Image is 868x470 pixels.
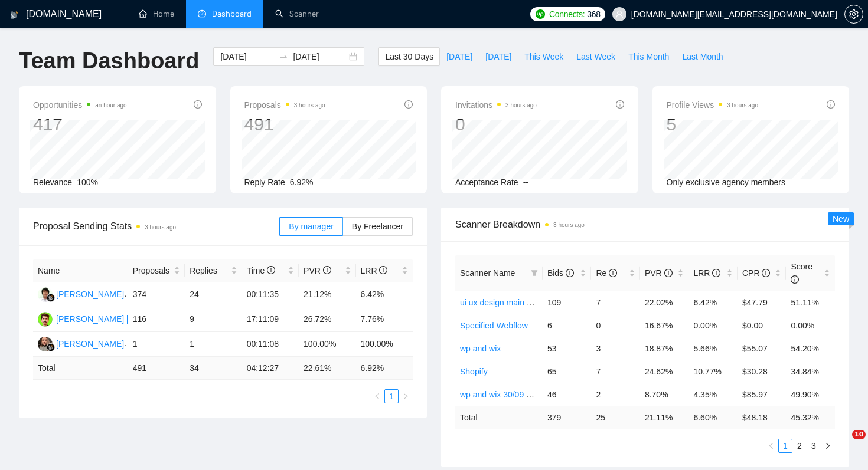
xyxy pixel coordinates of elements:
span: By Freelancer [352,222,403,231]
a: searchScanner [275,9,319,19]
span: Profile Views [667,98,759,112]
div: [PERSON_NAME] [PERSON_NAME] [56,313,194,326]
th: Proposals [128,259,185,282]
span: info-circle [404,100,413,109]
span: info-circle [379,266,387,274]
td: 100.00% [299,332,355,357]
td: 26.72% [299,307,355,332]
td: 21.12% [299,282,355,307]
button: setting [844,5,863,24]
span: info-circle [827,100,835,109]
td: 49.90% [786,383,835,406]
img: VM [38,337,53,351]
td: 1 [185,332,242,357]
span: Bids [547,268,574,278]
td: 00:11:35 [242,282,299,307]
td: 7 [591,360,640,383]
td: 04:12:27 [242,357,299,380]
td: $55.07 [738,337,787,360]
span: By manager [289,222,333,231]
span: right [824,442,831,449]
button: right [399,389,413,403]
img: upwork-logo.png [536,9,545,19]
time: 3 hours ago [294,102,325,109]
span: info-circle [267,266,275,274]
td: 54.20% [786,337,835,360]
div: 0 [455,113,537,136]
span: Last Week [576,50,615,63]
a: Specified Webflow [460,321,528,330]
td: 22.61 % [299,357,355,380]
a: homeHome [139,9,174,19]
td: 116 [128,307,185,332]
span: This Month [628,50,669,63]
td: 6.42% [356,282,413,307]
time: an hour ago [95,102,126,109]
iframe: Intercom live chat [828,430,856,458]
td: $85.97 [738,383,787,406]
span: dashboard [198,9,206,18]
td: $47.79 [738,291,787,314]
td: 1 [128,332,185,357]
span: CPR [742,268,770,278]
td: 3 [591,337,640,360]
td: 45.32 % [786,406,835,429]
div: [PERSON_NAME] [56,337,124,350]
td: 2 [591,383,640,406]
td: 6.60 % [688,406,738,429]
span: Opportunities [33,98,127,112]
span: LRR [693,268,720,278]
span: Proposals [133,264,171,277]
td: Total [455,406,543,429]
li: 2 [792,439,807,453]
td: 4.35% [688,383,738,406]
time: 3 hours ago [727,102,758,109]
span: Acceptance Rate [455,178,518,187]
span: setting [845,9,863,19]
span: Time [247,266,275,275]
td: 379 [543,406,592,429]
li: Next Page [399,389,413,403]
input: Start date [220,50,274,63]
span: 100% [77,178,98,187]
a: Shopify [460,367,488,376]
span: info-circle [609,269,617,277]
input: End date [293,50,347,63]
button: This Month [622,47,676,66]
time: 3 hours ago [553,222,585,228]
td: 00:11:08 [242,332,299,357]
span: left [374,393,381,400]
td: 34.84% [786,360,835,383]
a: 1 [385,390,398,403]
td: 16.67% [640,314,689,337]
time: 3 hours ago [145,224,176,231]
button: Last 30 Days [378,47,440,66]
button: right [821,439,835,453]
button: left [370,389,384,403]
span: Proposals [244,98,325,112]
div: 491 [244,113,325,136]
td: 6.42% [688,291,738,314]
td: Total [33,357,128,380]
span: left [768,442,775,449]
td: 8.70% [640,383,689,406]
span: info-circle [712,269,720,277]
td: 0 [591,314,640,337]
th: Replies [185,259,242,282]
button: [DATE] [479,47,518,66]
td: 0.00% [688,314,738,337]
img: logo [10,5,18,24]
button: Last Month [676,47,729,66]
a: KJ[PERSON_NAME] [38,289,124,298]
span: info-circle [664,269,673,277]
a: 3 [807,439,820,452]
span: Last Month [682,50,723,63]
span: Last 30 Days [385,50,433,63]
div: 417 [33,113,127,136]
span: PVR [645,268,673,278]
button: left [764,439,778,453]
li: Next Page [821,439,835,453]
td: 10.77% [688,360,738,383]
a: 2 [793,439,806,452]
span: info-circle [791,275,799,284]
